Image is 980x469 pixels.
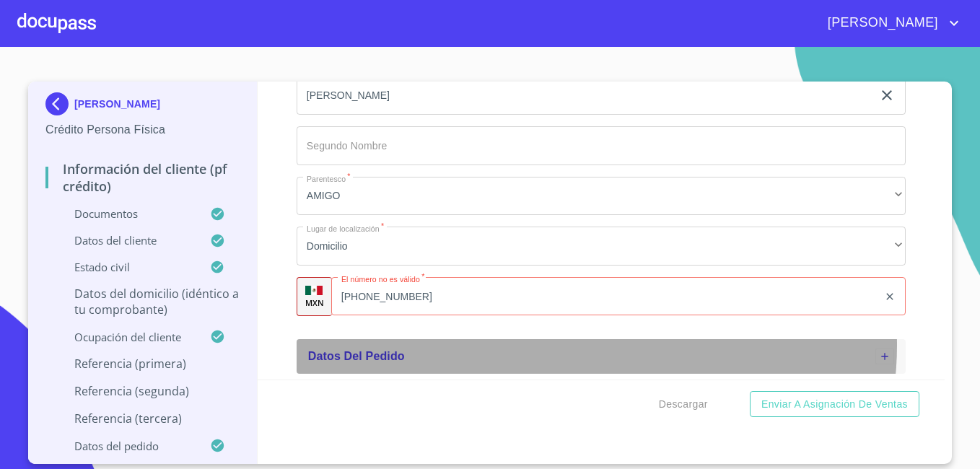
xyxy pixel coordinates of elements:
[74,98,160,110] p: [PERSON_NAME]
[297,339,906,374] div: Datos del pedido
[297,227,906,266] div: Domicilio
[761,395,908,413] span: Enviar a Asignación de Ventas
[45,92,74,115] img: Docupass spot blue
[817,12,945,35] span: [PERSON_NAME]
[45,330,210,344] p: Ocupación del Cliente
[659,395,708,413] span: Descargar
[750,391,919,418] button: Enviar a Asignación de Ventas
[297,177,906,216] div: AMIGO
[45,233,210,247] p: Datos del cliente
[653,391,714,418] button: Descargar
[305,297,324,308] p: MXN
[305,286,323,296] img: R93DlvwvvjP9fbrDwZeCRYBHk45OWMq+AAOlFVsxT89f82nwPLnD58IP7+ANJEaWYhP0Tx8kkA0WlQMPQsAAgwAOmBj20AXj6...
[45,383,240,399] p: Referencia (segunda)
[45,260,210,274] p: Estado Civil
[45,160,240,195] p: Información del cliente (PF crédito)
[878,87,896,104] button: clear input
[45,286,240,317] p: Datos del domicilio (idéntico a tu comprobante)
[45,411,240,426] p: Referencia (tercera)
[45,206,210,221] p: Documentos
[45,121,240,139] p: Crédito Persona Física
[45,92,240,121] div: [PERSON_NAME]
[308,350,405,362] span: Datos del pedido
[45,356,240,372] p: Referencia (primera)
[45,439,210,453] p: Datos del pedido
[817,12,963,35] button: account of current user
[884,291,896,302] button: clear input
